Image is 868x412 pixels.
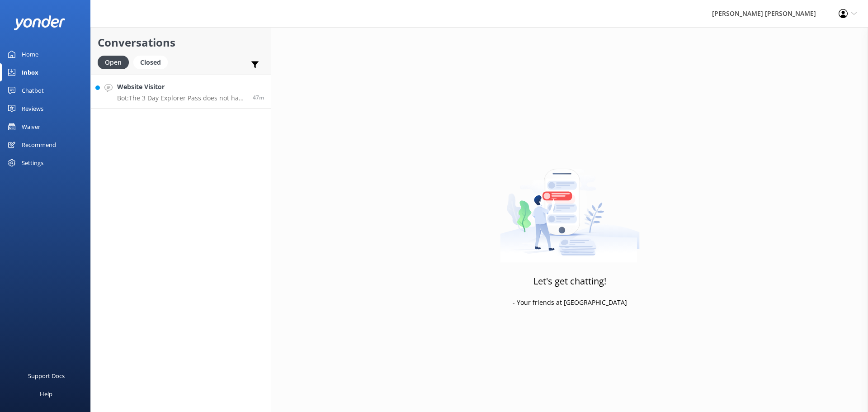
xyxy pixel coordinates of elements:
[117,82,246,92] h4: Website Visitor
[98,34,264,51] h2: Conversations
[28,367,65,385] div: Support Docs
[117,94,246,102] p: Bot: The 3 Day Explorer Pass does not have an option to depart from [GEOGRAPHIC_DATA]. [MEDICAL_D...
[22,63,38,81] div: Inbox
[533,274,606,289] h3: Let's get chatting!
[253,94,264,101] span: Sep 26 2025 12:43pm (UTC +12:00) Pacific/Auckland
[513,298,627,308] p: - Your friends at [GEOGRAPHIC_DATA]
[98,57,133,67] a: Open
[500,150,640,263] img: artwork of a man stealing a conversation from at giant smartphone
[22,99,43,118] div: Reviews
[22,81,44,99] div: Chatbot
[22,45,38,63] div: Home
[40,385,52,403] div: Help
[22,154,43,172] div: Settings
[22,136,56,154] div: Recommend
[91,75,271,109] a: Website VisitorBot:The 3 Day Explorer Pass does not have an option to depart from [GEOGRAPHIC_DAT...
[98,56,129,69] div: Open
[14,15,66,30] img: yonder-white-logo.png
[133,57,172,67] a: Closed
[133,56,168,69] div: Closed
[22,118,40,136] div: Waiver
